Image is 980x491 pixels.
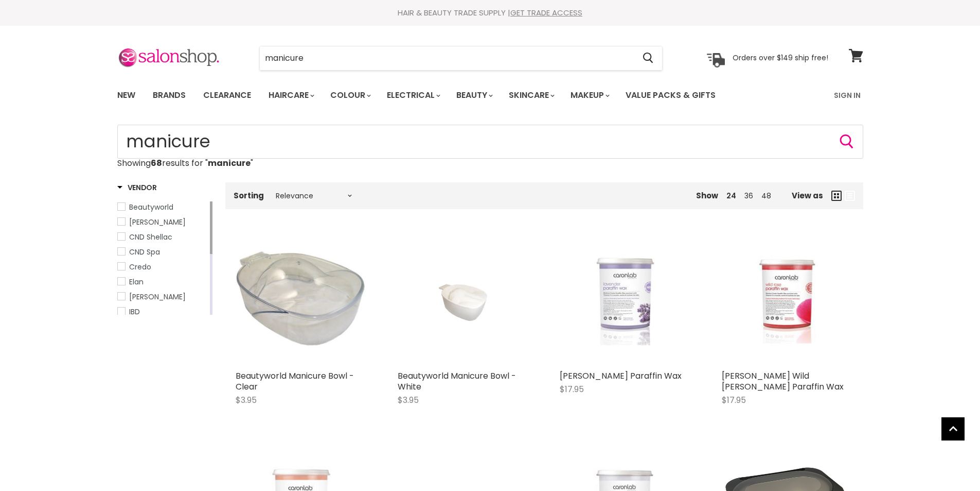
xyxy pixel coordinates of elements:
a: Beautyworld [117,201,208,213]
a: Skincare [501,84,561,106]
strong: manicure [208,157,251,169]
a: [PERSON_NAME] Wild [PERSON_NAME] Paraffin Wax [722,370,844,393]
span: [PERSON_NAME] [129,217,186,227]
img: Caron Wild Rose Paraffin Wax [743,234,830,365]
span: Beautyworld [129,202,173,212]
form: Product [117,125,863,159]
nav: Main [104,80,876,110]
button: Search [839,133,855,150]
p: Orders over $149 ship free! [733,53,828,62]
a: Elan [117,276,208,287]
form: Product [259,46,663,71]
span: $3.95 [398,394,419,406]
span: View as [792,191,823,200]
span: CND Shellac [129,232,172,242]
img: Caron Lavender Paraffin Wax [581,234,668,365]
span: Credo [129,262,151,272]
input: Search [117,125,863,159]
a: CND Spa [117,246,208,258]
span: $3.95 [236,394,257,406]
ul: Main menu [110,80,776,110]
a: Clearance [195,84,259,106]
a: [PERSON_NAME] Paraffin Wax [560,370,682,382]
img: Beautyworld Manicure Bowl - Clear [236,234,367,365]
a: Beautyworld Manicure Bowl - Clear [236,370,354,393]
label: Sorting [234,191,264,200]
a: Caron [117,216,208,228]
span: Elan [129,277,144,287]
span: $17.95 [560,383,584,395]
a: 36 [744,191,753,201]
a: Sign In [828,84,867,106]
span: [PERSON_NAME] [129,292,186,302]
a: Caron Wild Rose Paraffin Wax [722,234,853,365]
a: IBD [117,306,208,317]
h3: Vendor [117,182,157,193]
a: 48 [761,191,771,201]
a: 24 [726,191,736,201]
a: Haircare [261,84,320,106]
button: Search [635,46,662,70]
a: GET TRADE ACCESS [510,7,582,18]
a: CND Shellac [117,231,208,243]
a: Electrical [379,84,447,106]
span: Show [696,190,718,201]
a: New [110,84,143,106]
span: $17.95 [722,394,746,406]
input: Search [260,46,635,70]
a: Colour [323,84,377,106]
img: Beautyworld Manicure Bowl - White [419,234,506,365]
div: HAIR & BEAUTY TRADE SUPPLY | [104,8,876,18]
a: Credo [117,261,208,273]
a: Beautyworld Manicure Bowl - White [398,370,516,393]
strong: 68 [151,157,162,169]
span: CND Spa [129,247,160,257]
a: Caron Lavender Paraffin Wax [560,234,691,365]
p: Showing results for " " [117,159,863,168]
a: Hawley [117,291,208,302]
a: Beautyworld Manicure Bowl - White [398,234,529,365]
span: IBD [129,307,140,317]
a: Beauty [449,84,499,106]
a: Value Packs & Gifts [618,84,723,106]
a: Brands [145,84,193,106]
a: Makeup [563,84,616,106]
